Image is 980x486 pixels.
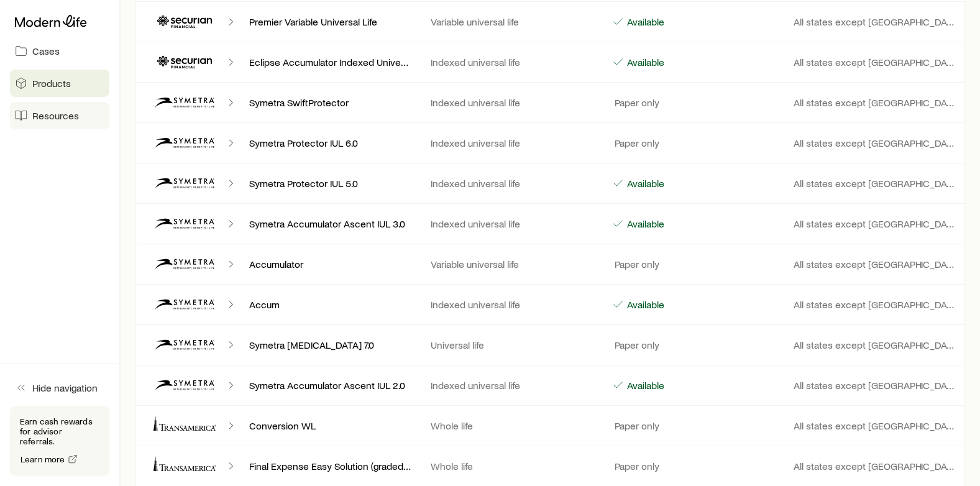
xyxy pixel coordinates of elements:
[431,339,592,351] p: Universal life
[249,298,411,311] p: Accum
[10,102,109,129] a: Resources
[249,218,411,230] p: Symetra Accumulator Ascent IUL 3.0
[794,96,955,109] p: All states except [GEOGRAPHIC_DATA]
[249,420,411,432] p: Conversion WL
[249,258,411,270] p: Accumulator
[10,374,109,401] button: Hide navigation
[612,258,659,270] p: Paper only
[10,406,109,476] div: Earn cash rewards for advisor referrals.Learn more
[612,96,659,109] p: Paper only
[431,16,592,28] p: Variable universal life
[249,96,411,109] p: Symetra SwiftProtector
[10,70,109,97] a: Products
[612,137,659,149] p: Paper only
[20,416,99,446] p: Earn cash rewards for advisor referrals.
[431,177,592,190] p: Indexed universal life
[249,56,411,68] p: Eclipse Accumulator Indexed Universal Life
[32,77,71,89] span: Products
[625,379,664,392] p: Available
[794,460,955,472] p: All states except [GEOGRAPHIC_DATA]
[21,455,65,464] span: Learn more
[249,379,411,392] p: Symetra Accumulator Ascent IUL 2.0
[32,45,60,57] span: Cases
[612,420,659,432] p: Paper only
[249,460,411,472] p: Final Expense Easy Solution (graded DB)
[32,109,79,122] span: Resources
[794,177,955,190] p: All states except [GEOGRAPHIC_DATA]
[625,56,664,68] p: Available
[431,96,592,109] p: Indexed universal life
[249,177,411,190] p: Symetra Protector IUL 5.0
[612,339,659,351] p: Paper only
[794,137,955,149] p: All states except [GEOGRAPHIC_DATA]
[794,339,955,351] p: All states except [GEOGRAPHIC_DATA]
[249,339,411,351] p: Symetra [MEDICAL_DATA] 7.0
[794,420,955,432] p: All states except [GEOGRAPHIC_DATA]
[431,379,592,392] p: Indexed universal life
[32,382,98,394] span: Hide navigation
[794,379,955,392] p: All states except [GEOGRAPHIC_DATA]
[10,37,109,65] a: Cases
[794,218,955,230] p: All states except [GEOGRAPHIC_DATA]
[625,298,664,311] p: Available
[431,420,592,432] p: Whole life
[794,298,955,311] p: All states except [GEOGRAPHIC_DATA]
[431,56,592,68] p: Indexed universal life
[794,258,955,270] p: All states except [GEOGRAPHIC_DATA]
[794,56,955,68] p: All states except [GEOGRAPHIC_DATA]
[794,16,955,28] p: All states except [GEOGRAPHIC_DATA]
[431,258,592,270] p: Variable universal life
[249,16,411,28] p: Premier Variable Universal Life
[625,218,664,230] p: Available
[431,298,592,311] p: Indexed universal life
[625,16,664,28] p: Available
[431,218,592,230] p: Indexed universal life
[431,460,592,472] p: Whole life
[431,137,592,149] p: Indexed universal life
[249,137,411,149] p: Symetra Protector IUL 6.0
[625,177,664,190] p: Available
[612,460,659,472] p: Paper only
